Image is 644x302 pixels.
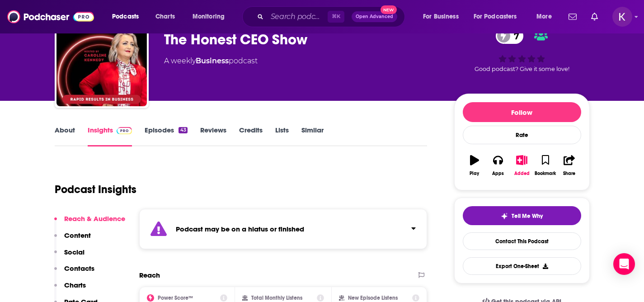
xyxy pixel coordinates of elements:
[158,295,193,301] h2: Power Score™
[348,295,398,301] h2: New Episode Listens
[612,7,632,27] span: Logged in as kwignall
[328,11,344,23] span: ⌘ K
[510,149,533,182] button: Added
[139,271,160,279] h2: Reach
[514,171,530,176] div: Added
[474,10,517,23] span: For Podcasters
[54,214,125,231] button: Reach & Audience
[139,209,428,249] section: Click to expand status details
[301,126,324,146] a: Similar
[352,11,397,22] button: Open AdvancedNew
[186,9,236,24] button: open menu
[176,225,304,233] strong: Podcast may be on a hiatus or finished
[496,28,524,44] a: 7
[563,171,575,176] div: Share
[267,9,328,24] input: Search podcasts, credits, & more...
[557,149,581,182] button: Share
[251,295,302,301] h2: Total Monthly Listens
[454,22,590,78] div: 7Good podcast? Give it some love!
[275,126,289,146] a: Lists
[536,10,552,23] span: More
[112,10,139,23] span: Podcasts
[164,56,258,66] div: A weekly podcast
[470,171,479,176] div: Play
[64,214,125,223] p: Reach & Audience
[463,126,581,144] div: Rate
[468,9,530,24] button: open menu
[535,171,556,176] div: Bookmark
[150,9,180,24] a: Charts
[196,57,229,65] a: Business
[512,212,543,220] span: Tell Me Why
[64,264,94,273] p: Contacts
[64,281,86,289] p: Charts
[463,257,581,275] button: Export One-Sheet
[417,9,470,24] button: open menu
[117,127,132,134] img: Podchaser Pro
[54,281,86,297] button: Charts
[179,127,187,133] div: 43
[356,14,393,19] span: Open Advanced
[106,9,150,24] button: open menu
[492,171,504,176] div: Apps
[501,212,508,220] img: tell me why sparkle
[239,126,263,146] a: Credits
[193,10,225,23] span: Monitoring
[588,9,602,24] a: Show notifications dropdown
[486,149,510,182] button: Apps
[55,183,136,196] h1: Podcast Insights
[155,10,175,23] span: Charts
[55,126,75,146] a: About
[612,7,632,27] button: Show profile menu
[463,206,581,225] button: tell me why sparkleTell Me Why
[56,16,147,106] img: The Honest CEO Show
[251,6,414,27] div: Search podcasts, credits, & more...
[88,126,132,146] a: InsightsPodchaser Pro
[381,5,397,14] span: New
[64,231,91,240] p: Content
[565,9,580,24] a: Show notifications dropdown
[64,248,85,256] p: Social
[145,126,187,146] a: Episodes43
[423,10,459,23] span: For Business
[505,28,524,44] span: 7
[54,264,94,281] button: Contacts
[463,102,581,122] button: Follow
[612,7,632,27] img: User Profile
[530,9,563,24] button: open menu
[200,126,226,146] a: Reviews
[7,8,94,25] img: Podchaser - Follow, Share and Rate Podcasts
[54,231,91,248] button: Content
[534,149,557,182] button: Bookmark
[475,66,569,72] span: Good podcast? Give it some love!
[463,232,581,250] a: Contact This Podcast
[463,149,486,182] button: Play
[613,253,635,275] div: Open Intercom Messenger
[54,248,85,264] button: Social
